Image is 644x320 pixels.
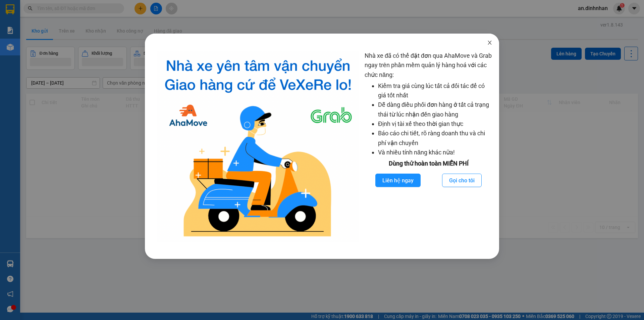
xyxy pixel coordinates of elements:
li: Dễ dàng điều phối đơn hàng ở tất cả trạng thái từ lúc nhận đến giao hàng [378,100,492,119]
li: Định vị tài xế theo thời gian thực [378,119,492,129]
span: close [487,40,492,45]
img: logo [157,51,359,242]
button: Close [480,34,499,52]
span: Liên hệ ngay [382,176,414,185]
button: Gọi cho tôi [442,174,482,187]
li: Và nhiều tính năng khác nữa! [378,148,492,157]
div: Nhà xe đã có thể đặt đơn qua AhaMove và Grab ngay trên phần mềm quản lý hàng hoá với các chức năng: [365,51,492,242]
span: Gọi cho tôi [449,176,475,185]
li: Kiểm tra giá cùng lúc tất cả đối tác để có giá tốt nhất [378,81,492,100]
button: Liên hệ ngay [375,174,421,187]
li: Báo cáo chi tiết, rõ ràng doanh thu và chi phí vận chuyển [378,129,492,148]
div: Dùng thử hoàn toàn MIỄN PHÍ [365,159,492,168]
